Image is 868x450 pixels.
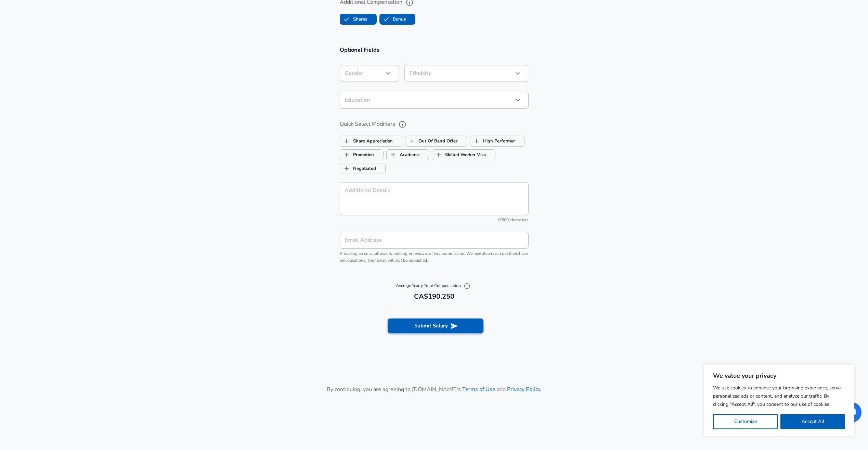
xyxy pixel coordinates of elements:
a: Privacy Policy [507,386,540,393]
span: Share Appreciation [340,135,353,148]
button: Skilled Worker VisaSkilled Worker Visa [432,149,495,160]
div: We value your privacy [704,364,854,436]
a: Terms of Use [462,386,495,393]
button: help [397,118,408,130]
p: We value your privacy [713,372,845,380]
button: Submit Salary [388,318,483,333]
button: High PerformerHigh Performer [470,136,524,147]
button: BonusBonus [379,14,415,25]
input: team@levels.fyi [340,232,529,249]
span: Skilled Worker Visa [432,148,445,161]
p: We use cookies to enhance your browsing experience, serve personalized ads or content, and analyz... [713,384,845,409]
label: Out Of Band Offer [405,135,457,148]
h6: CA$190,250 [342,291,526,302]
label: Bonus [380,13,406,26]
span: Average Yearly Total Compensation [396,283,472,288]
span: Academic [387,148,400,161]
label: Promotion [340,148,374,161]
label: Skilled Worker Visa [432,148,486,161]
button: Explain Total Compensation [462,281,472,291]
button: Share AppreciationShare Appreciation [340,136,402,147]
label: Shares [340,13,367,26]
span: High Performer [470,135,483,148]
button: PromotionPromotion [340,149,384,160]
label: Negotiated [340,162,376,175]
span: Negotiated [340,162,353,175]
h3: Optional Fields [340,46,529,54]
button: AcademicAcademic [386,149,429,160]
label: Share Appreciation [340,135,393,148]
button: Out Of Band OfferOut Of Band Offer [405,136,467,147]
label: Academic [387,148,419,161]
label: Quick Select Modifiers [340,118,529,130]
div: 0/500 characters [340,217,529,224]
button: SharesShares [340,14,377,25]
button: Customize [713,414,778,429]
span: Promotion [340,148,353,161]
button: Accept All [780,414,845,429]
span: Providing an email allows for editing or removal of your submission. We may also reach out if we ... [340,251,528,263]
span: Out Of Band Offer [405,135,418,148]
label: High Performer [470,135,515,148]
span: Shares [340,13,353,26]
button: NegotiatedNegotiated [340,163,386,174]
span: Bonus [380,13,393,26]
